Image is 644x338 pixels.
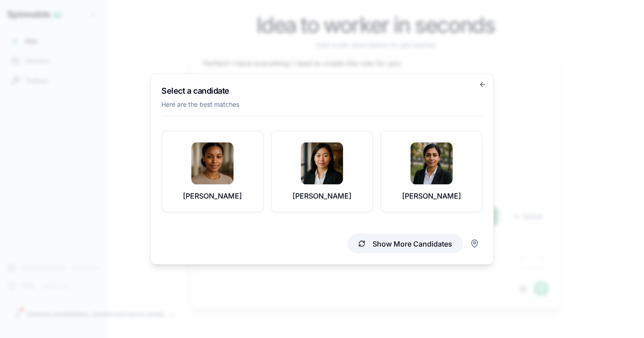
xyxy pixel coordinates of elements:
[183,191,242,201] p: [PERSON_NAME]
[301,143,343,185] img: Mina Qureshi
[411,143,453,185] img: Lata Ramanathan
[161,100,483,109] p: Here are the best matches
[402,191,461,201] p: [PERSON_NAME]
[191,143,233,185] img: Adama Gueye
[466,236,483,252] button: Filter by region
[292,191,352,201] p: [PERSON_NAME]
[161,85,483,97] h2: Select a candidate
[347,234,463,254] button: Show More Candidates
